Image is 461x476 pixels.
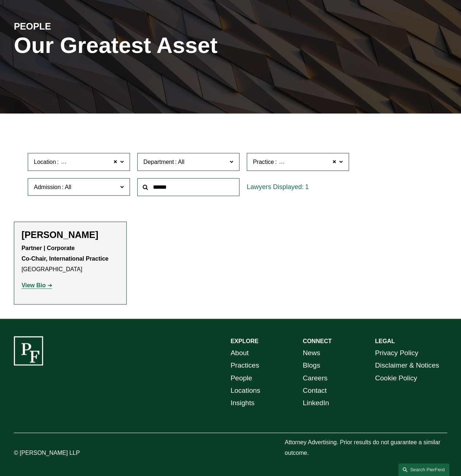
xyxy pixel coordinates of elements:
[231,397,255,409] a: Insights
[231,384,260,397] a: Locations
[14,32,303,58] h1: Our Greatest Asset
[22,256,108,262] strong: Co-Chair, International Practice
[231,359,259,372] a: Practices
[375,372,417,384] a: Cookie Policy
[303,384,327,397] a: Contact
[278,157,350,167] span: Privacy and Data Protection
[231,338,258,344] strong: EXPLORE
[143,159,174,165] span: Department
[303,372,327,384] a: Careers
[14,21,122,32] h4: PEOPLE
[303,338,331,344] strong: CONNECT
[22,282,52,288] a: View Bio
[22,229,119,240] h2: [PERSON_NAME]
[285,437,447,458] p: Attorney Advertising. Prior results do not guarantee a similar outcome.
[22,243,119,275] p: [GEOGRAPHIC_DATA]
[398,463,449,476] a: Search this site
[375,359,439,372] a: Disclaimer & Notices
[305,183,309,191] span: 1
[14,448,104,458] p: © [PERSON_NAME] LLP
[22,282,46,288] strong: View Bio
[60,157,121,167] span: [GEOGRAPHIC_DATA]
[231,347,249,359] a: About
[253,159,274,165] span: Practice
[22,245,75,251] strong: Partner | Corporate
[303,397,329,409] a: LinkedIn
[375,347,418,359] a: Privacy Policy
[231,372,252,384] a: People
[375,338,395,344] strong: LEGAL
[34,184,61,190] span: Admission
[303,359,320,372] a: Blogs
[303,347,320,359] a: News
[34,159,56,165] span: Location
